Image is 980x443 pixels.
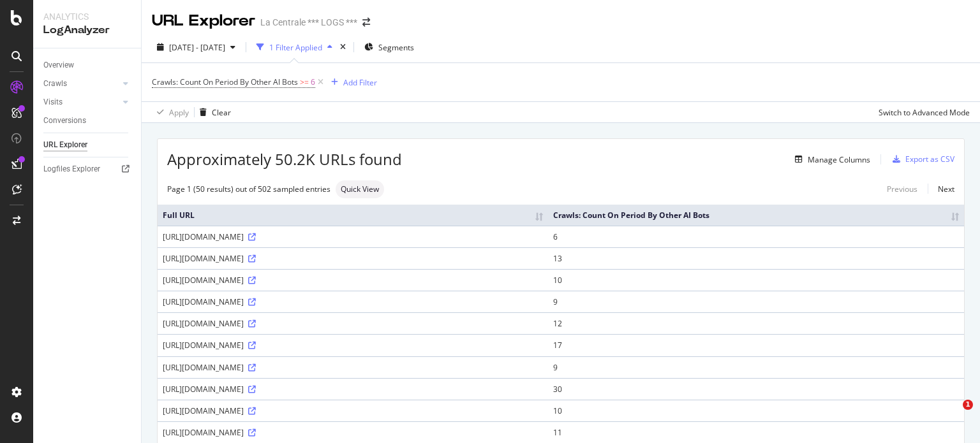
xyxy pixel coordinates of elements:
div: [URL][DOMAIN_NAME] [163,296,543,307]
div: times [338,41,348,54]
span: [DATE] - [DATE] [169,42,225,53]
div: Logfiles Explorer [43,163,100,176]
div: [URL][DOMAIN_NAME] [163,362,543,373]
button: 1 Filter Applied [251,37,338,57]
a: Crawls [43,77,119,91]
a: Logfiles Explorer [43,163,132,176]
div: Export as CSV [905,154,954,164]
div: Apply [169,107,189,118]
button: [DATE] - [DATE] [152,37,241,57]
div: Switch to Advanced Mode [879,107,970,118]
span: Segments [378,42,414,53]
span: 1 [963,400,973,410]
div: [URL][DOMAIN_NAME] [163,275,543,286]
td: 9 [548,356,964,378]
td: 10 [548,400,964,421]
button: Apply [152,102,189,122]
div: Page 1 (50 results) out of 502 sampled entries [167,184,330,194]
div: Visits [43,96,63,109]
th: Full URL: activate to sort column ascending [158,205,548,226]
button: Export as CSV [887,149,954,170]
span: Crawls: Count On Period By Other AI Bots [152,76,298,87]
button: Add Filter [326,75,377,90]
a: Visits [43,96,119,109]
div: arrow-right-arrow-left [362,18,370,27]
button: Manage Columns [790,152,870,167]
div: Analytics [43,10,131,23]
td: 17 [548,334,964,356]
td: 13 [548,247,964,269]
div: [URL][DOMAIN_NAME] [163,318,543,329]
a: Overview [43,59,132,72]
div: [URL][DOMAIN_NAME] [163,253,543,264]
div: neutral label [336,180,384,198]
td: 9 [548,291,964,312]
td: 11 [548,421,964,443]
span: Approximately 50.2K URLs found [167,149,402,170]
div: URL Explorer [43,138,87,152]
div: Add Filter [343,77,377,88]
td: 10 [548,269,964,291]
span: >= [300,76,309,87]
a: Next [928,180,954,198]
button: Switch to Advanced Mode [873,102,970,122]
td: 30 [548,378,964,400]
div: Clear [212,107,231,118]
td: 12 [548,312,964,334]
div: Overview [43,59,74,72]
div: [URL][DOMAIN_NAME] [163,427,543,438]
div: Manage Columns [808,154,870,165]
div: 1 Filter Applied [269,42,322,53]
div: LogAnalyzer [43,23,131,38]
span: 6 [311,73,315,91]
th: Crawls: Count On Period By Other AI Bots: activate to sort column ascending [548,205,964,226]
div: [URL][DOMAIN_NAME] [163,340,543,351]
span: Quick View [341,185,379,193]
td: 6 [548,226,964,247]
div: [URL][DOMAIN_NAME] [163,384,543,395]
button: Clear [195,102,231,122]
iframe: Intercom live chat [937,400,967,430]
div: [URL][DOMAIN_NAME] [163,405,543,416]
a: Conversions [43,114,132,127]
div: URL Explorer [152,10,255,32]
div: [URL][DOMAIN_NAME] [163,231,543,242]
div: Crawls [43,77,67,91]
div: Conversions [43,114,86,127]
button: Segments [359,37,419,57]
a: URL Explorer [43,138,132,152]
